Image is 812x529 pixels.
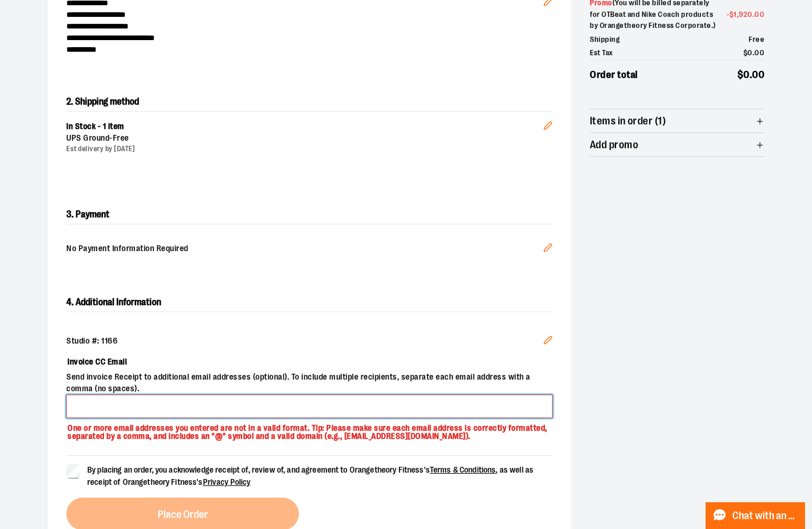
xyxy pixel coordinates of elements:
[430,465,496,474] a: Terms & Conditions
[66,352,553,371] label: Invoice CC Email
[738,69,744,80] span: $
[706,502,806,529] button: Chat with an Expert
[732,510,798,521] span: Chat with an Expert
[743,69,750,80] span: 0
[590,34,619,45] span: Shipping
[66,121,543,133] div: In Stock - 1 item
[66,92,553,111] h2: 2. Shipping method
[534,234,562,265] button: Edit
[743,48,748,57] span: $
[590,140,638,151] span: Add promo
[203,477,251,487] a: Privacy Policy
[752,69,764,80] span: 00
[590,67,638,83] span: Order total
[590,133,764,156] button: Add promo
[66,205,553,224] h2: 3. Payment
[726,9,764,20] span: -
[590,109,764,133] button: Items in order (1)
[87,465,533,487] span: By placing an order, you acknowledge receipt of, review of, and agreement to Orangetheory Fitness...
[534,102,562,143] button: Edit
[534,326,562,358] button: Edit
[66,243,543,256] span: No Payment Information Required
[729,10,734,19] span: $
[747,48,753,57] span: 0
[66,133,543,144] div: UPS Ground -
[113,133,129,142] span: Free
[590,116,666,127] span: Items in order (1)
[66,293,553,312] h2: 4. Additional Information
[753,10,755,19] span: .
[749,35,764,44] span: Free
[66,371,553,395] span: Send invoice Receipt to additional email addresses (optional). To include multiple recipients, se...
[750,69,753,80] span: .
[753,48,755,57] span: .
[66,464,80,478] input: By placing an order, you acknowledge receipt of, review of, and agreement to Orangetheory Fitness...
[66,335,553,347] div: Studio #: 1166
[754,48,764,57] span: 00
[754,10,764,19] span: 00
[66,144,543,154] div: Est delivery by [DATE]
[739,10,753,19] span: 920
[66,418,553,441] p: One or more email addresses you entered are not in a valid format. Tip: Please make sure each ema...
[590,47,613,59] span: Est Tax
[737,10,739,19] span: ,
[733,10,737,19] span: 1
